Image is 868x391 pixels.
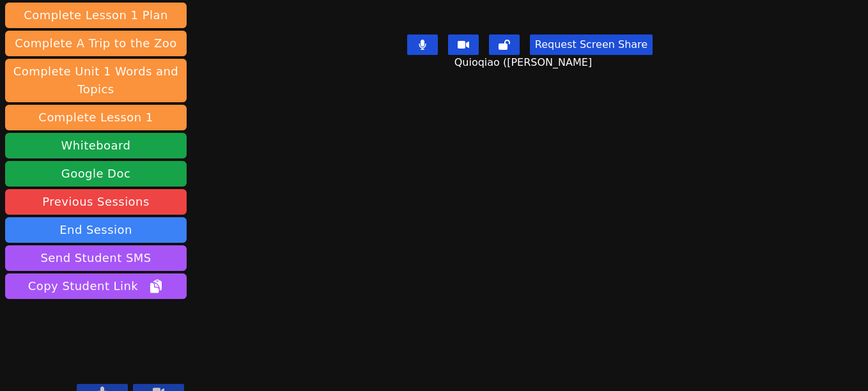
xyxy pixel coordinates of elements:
[530,34,653,55] button: Request Screen Share
[28,277,164,295] span: Copy Student Link
[5,161,187,187] a: Google Doc
[5,59,187,102] button: Complete Unit 1 Words and Topics
[5,245,187,271] button: Send Student SMS
[5,31,187,56] button: Complete A Trip to the Zoo
[5,105,187,130] button: Complete Lesson 1
[454,55,596,70] span: Quioqiao ([PERSON_NAME]
[5,273,187,299] button: Copy Student Link
[5,133,187,158] button: Whiteboard
[5,3,187,28] button: Complete Lesson 1 Plan
[5,217,187,243] button: End Session
[5,189,187,215] a: Previous Sessions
